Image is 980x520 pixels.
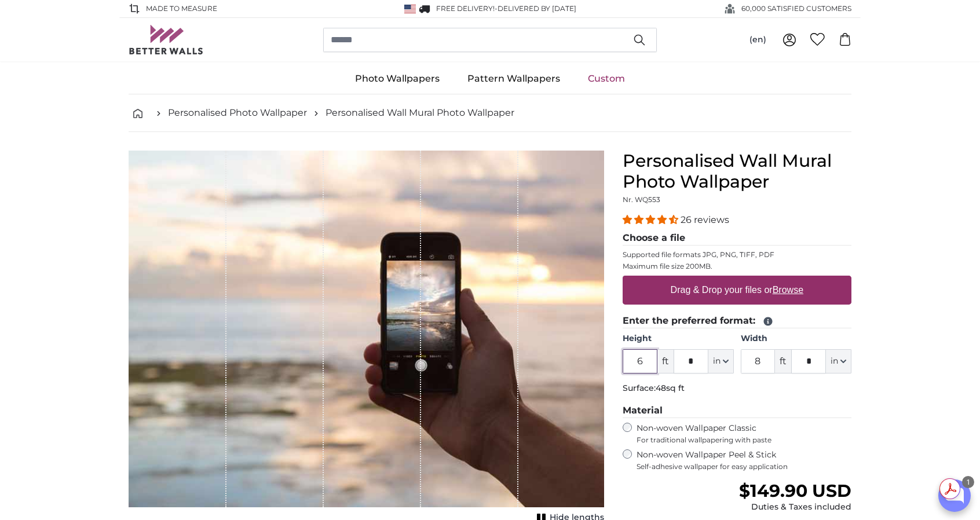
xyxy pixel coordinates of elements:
button: in [826,349,851,373]
label: Width [741,333,851,345]
a: Pattern Wallpapers [454,64,574,94]
h1: Personalised Wall Mural Photo Wallpaper [623,151,851,192]
span: For traditional wallpapering with paste [637,435,851,445]
legend: Choose a file [623,231,851,246]
label: Drag & Drop your files or [666,279,808,302]
span: Self-adhesive wallpaper for easy application [637,462,851,471]
p: Maximum file size 200MB. [623,262,851,271]
a: Personalised Photo Wallpaper [168,106,307,120]
div: 1 [962,476,974,488]
span: 26 reviews [681,214,729,225]
span: Made to Measure [146,3,217,14]
span: 48sq ft [656,383,685,393]
button: Open chatbox [938,479,971,512]
p: Supported file formats JPG, PNG, TIFF, PDF [623,250,851,259]
a: Custom [574,64,639,94]
span: 4.54 stars [623,214,681,225]
a: Personalised Wall Mural Photo Wallpaper [326,106,514,120]
button: in [708,349,734,373]
legend: Material [623,404,851,418]
legend: Enter the preferred format: [623,314,851,328]
span: in [831,356,838,367]
span: Nr. WQ553 [623,195,660,204]
img: Betterwalls [129,25,204,54]
span: ft [775,349,791,373]
span: in [713,356,721,367]
label: Height [623,333,733,345]
span: ft [657,349,674,373]
span: 60,000 SATISFIED CUSTOMERS [741,3,851,14]
img: United States [404,5,416,13]
div: Duties & Taxes included [739,501,851,513]
p: Surface: [623,383,851,394]
span: $149.90 USD [739,480,851,501]
label: Non-woven Wallpaper Classic [637,423,851,445]
label: Non-woven Wallpaper Peel & Stick [637,449,851,471]
nav: breadcrumbs [129,94,851,132]
u: Browse [773,285,803,295]
span: - [495,4,576,13]
button: (en) [740,30,776,50]
span: FREE delivery! [436,4,495,13]
span: Delivered by [DATE] [498,4,576,13]
a: Photo Wallpapers [341,64,454,94]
